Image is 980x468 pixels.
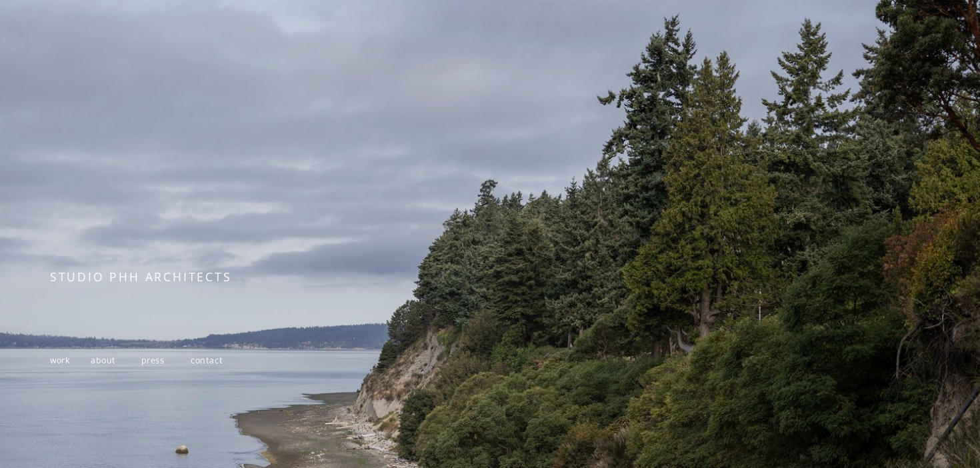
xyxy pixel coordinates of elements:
a: work [50,355,70,366]
a: about [91,355,115,366]
a: press [141,355,165,366]
a: contact [191,355,223,366]
span: STUDIO PHH ARCHITECTS [50,269,232,285]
